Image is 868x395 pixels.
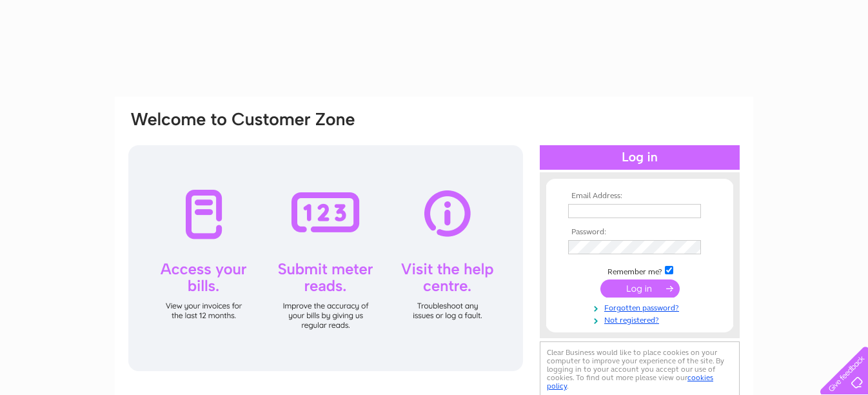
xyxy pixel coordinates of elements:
a: cookies policy [547,373,713,390]
td: Remember me? [565,264,715,277]
th: Password: [565,228,715,237]
th: Email Address: [565,192,715,201]
a: Forgotten password? [568,301,715,313]
input: Submit [600,279,680,298]
a: Not registered? [568,313,715,325]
